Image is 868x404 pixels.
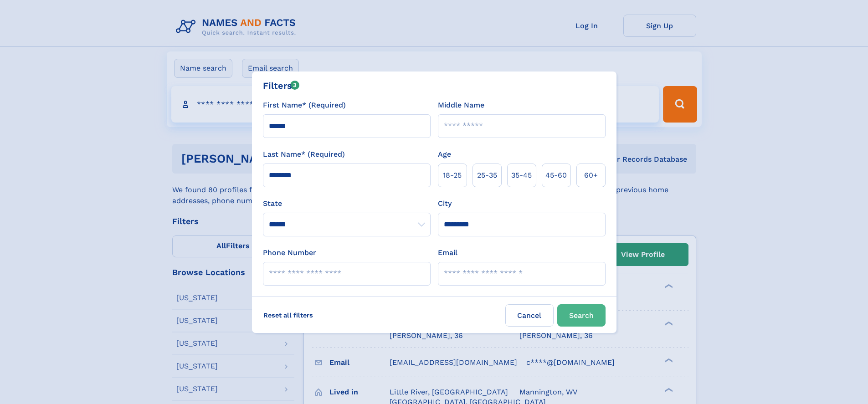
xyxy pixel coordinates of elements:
[557,304,606,327] button: Search
[477,170,497,181] span: 25‑35
[263,198,431,209] label: State
[438,247,457,258] label: Email
[263,79,300,92] div: Filters
[263,247,316,258] label: Phone Number
[263,149,345,160] label: Last Name* (Required)
[511,170,532,181] span: 35‑45
[505,304,554,327] label: Cancel
[438,100,484,111] label: Middle Name
[263,100,346,111] label: First Name* (Required)
[584,170,598,181] span: 60+
[438,198,452,209] label: City
[545,170,567,181] span: 45‑60
[443,170,462,181] span: 18‑25
[438,149,451,160] label: Age
[257,304,319,326] label: Reset all filters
